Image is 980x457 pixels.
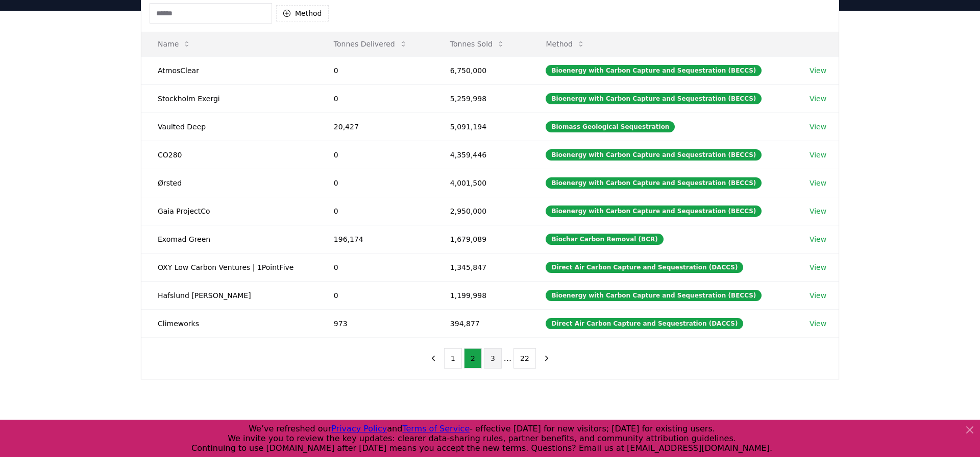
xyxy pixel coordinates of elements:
[141,309,317,337] td: Climeworks
[317,169,434,197] td: 0
[434,112,530,141] td: 5,091,194
[326,34,415,54] button: Tonnes Delivered
[434,309,530,337] td: 394,877
[810,150,826,160] a: View
[484,348,502,369] button: 3
[141,169,317,197] td: Ørsted
[150,34,199,54] button: Name
[444,348,462,369] button: 1
[810,290,826,301] a: View
[810,94,826,104] a: View
[317,84,434,112] td: 0
[434,253,530,281] td: 1,345,847
[434,141,530,169] td: 4,359,446
[442,34,513,54] button: Tonnes Sold
[317,112,434,141] td: 20,427
[317,309,434,337] td: 973
[141,253,317,281] td: OXY Low Carbon Ventures | 1PointFive
[317,197,434,225] td: 0
[546,93,762,104] div: Bioenergy with Carbon Capture and Sequestration (BECCS)
[276,5,329,21] button: Method
[317,56,434,84] td: 0
[546,65,762,76] div: Bioenergy with Carbon Capture and Sequestration (BECCS)
[810,234,826,244] a: View
[141,84,317,112] td: Stockholm Exergi
[810,65,826,76] a: View
[546,205,762,217] div: Bioenergy with Carbon Capture and Sequestration (BECCS)
[317,141,434,169] td: 0
[546,121,675,132] div: Biomass Geological Sequestration
[546,149,762,161] div: Bioenergy with Carbon Capture and Sequestration (BECCS)
[141,56,317,84] td: AtmosClear
[810,122,826,132] a: View
[425,348,442,369] button: previous page
[141,281,317,309] td: Hafslund [PERSON_NAME]
[434,169,530,197] td: 4,001,500
[434,225,530,253] td: 1,679,089
[546,290,762,301] div: Bioenergy with Carbon Capture and Sequestration (BECCS)
[141,197,317,225] td: Gaia ProjectCo
[810,318,826,329] a: View
[546,318,743,329] div: Direct Air Carbon Capture and Sequestration (DACCS)
[546,234,663,245] div: Biochar Carbon Removal (BCR)
[810,206,826,216] a: View
[810,178,826,188] a: View
[434,84,530,112] td: 5,259,998
[513,348,536,369] button: 22
[317,225,434,253] td: 196,174
[810,262,826,272] a: View
[546,177,762,189] div: Bioenergy with Carbon Capture and Sequestration (BECCS)
[434,56,530,84] td: 6,750,000
[317,281,434,309] td: 0
[504,352,511,364] li: ...
[546,262,743,273] div: Direct Air Carbon Capture and Sequestration (DACCS)
[141,112,317,141] td: Vaulted Deep
[317,253,434,281] td: 0
[538,348,555,369] button: next page
[141,141,317,169] td: CO280
[537,34,593,54] button: Method
[464,348,482,369] button: 2
[434,197,530,225] td: 2,950,000
[141,225,317,253] td: Exomad Green
[434,281,530,309] td: 1,199,998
